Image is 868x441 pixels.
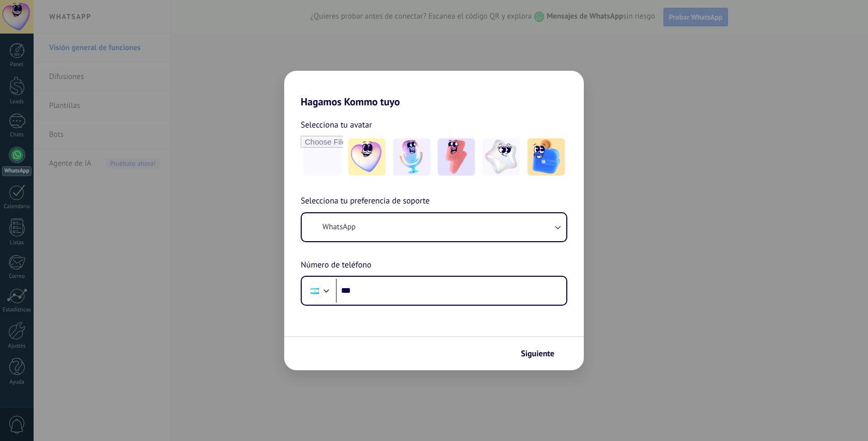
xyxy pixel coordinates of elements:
[305,280,324,302] div: Argentina: + 54
[301,259,371,272] span: Número de teléfono
[302,213,566,241] button: WhatsApp
[438,138,475,176] img: -3.jpeg
[301,118,372,132] span: Selecciona tu avatar
[528,138,565,176] img: -5.jpeg
[483,138,520,176] img: -4.jpeg
[516,345,568,363] button: Siguiente
[284,71,584,108] h2: Hagamos Kommo tuyo
[322,222,355,232] span: WhatsApp
[301,195,430,208] span: Selecciona tu preferencia de soporte
[348,138,385,176] img: -1.jpeg
[393,138,430,176] img: -2.jpeg
[521,350,554,357] span: Siguiente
